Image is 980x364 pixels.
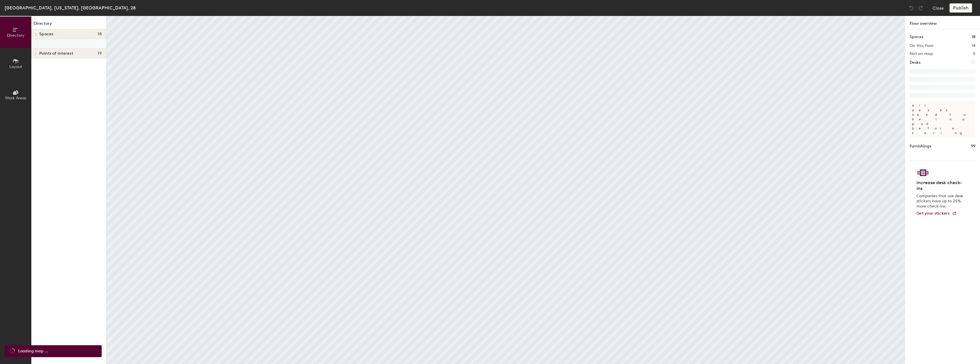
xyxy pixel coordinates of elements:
[918,5,923,11] img: Redo
[910,101,975,137] p: All desks need to be in a pod before saving
[31,20,106,29] h1: Directory
[7,33,24,38] span: Directory
[908,5,914,11] img: Undo
[905,16,980,29] h1: Floor overview
[98,51,102,56] span: 19
[18,348,48,354] span: Loading map ...
[973,52,975,56] h2: 0
[916,168,930,178] img: Sticker logo
[98,32,102,36] span: 18
[107,16,905,364] canvas: Map
[916,180,965,191] h4: Increase desk check-ins
[916,211,957,216] a: Get your stickers
[910,34,923,40] h1: Spaces
[910,52,933,56] h2: Not on map
[5,96,26,100] span: Work Areas
[916,194,965,209] p: Companies that use desk stickers have up to 25% more check-ins.
[910,44,934,48] h2: On this floor
[910,59,920,66] h1: Desks
[5,4,136,11] div: [GEOGRAPHIC_DATA], [US_STATE], [GEOGRAPHIC_DATA], 28
[932,3,944,13] button: Close
[9,64,22,69] span: Layout
[39,32,54,36] span: Spaces
[971,143,975,149] h1: 99
[972,34,975,40] h1: 18
[910,143,931,149] h1: Furnishings
[916,211,950,216] span: Get your stickers
[39,51,73,56] span: Points of interest
[971,44,975,48] h2: 18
